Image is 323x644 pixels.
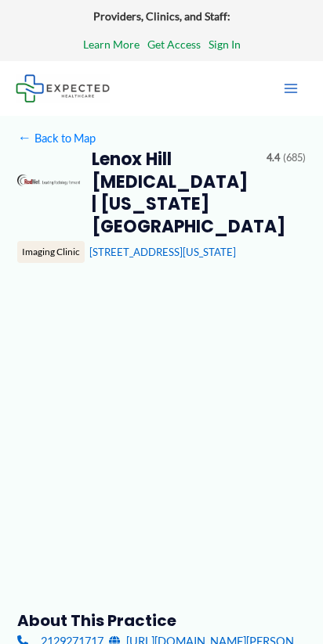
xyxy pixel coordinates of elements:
span: (685) [283,149,306,167]
a: ←Back to Map [17,128,95,149]
img: Expected Healthcare Logo - side, dark font, small [16,74,110,102]
span: 4.4 [267,149,280,167]
span: ← [17,131,31,145]
a: Learn More [83,34,140,55]
a: Sign In [209,34,241,55]
a: [STREET_ADDRESS][US_STATE] [89,246,236,258]
h3: About this practice [17,610,305,631]
button: Main menu toggle [274,72,307,105]
strong: Providers, Clinics, and Staff: [93,9,230,23]
h2: Lenox Hill [MEDICAL_DATA] | [US_STATE][GEOGRAPHIC_DATA] [92,149,255,238]
a: Get Access [147,34,201,55]
div: Imaging Clinic [17,241,85,263]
